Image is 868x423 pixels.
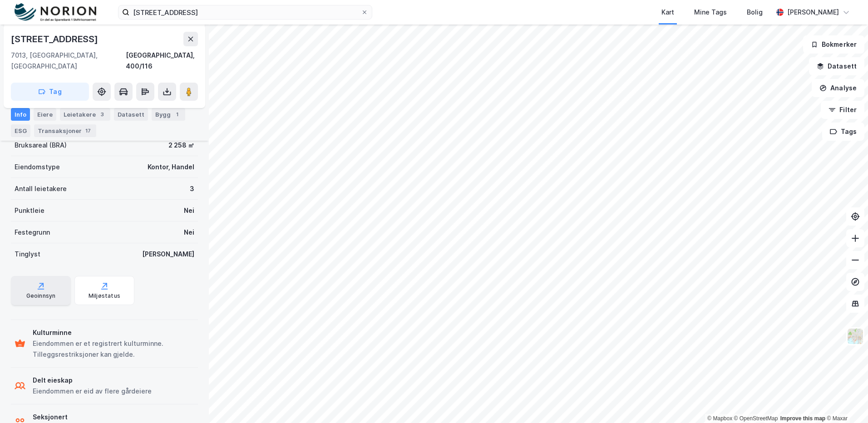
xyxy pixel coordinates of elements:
[822,123,864,141] button: Tags
[34,108,56,121] div: Eiere
[747,7,763,18] div: Bolig
[33,412,149,423] div: Seksjonert
[11,108,30,121] div: Info
[15,227,50,238] div: Festegrunn
[152,108,185,121] div: Bygg
[129,5,361,19] input: Søk på adresse, matrikkel, gårdeiere, leietakere eller personer
[84,126,93,135] div: 17
[707,415,732,422] a: Mapbox
[809,57,864,75] button: Datasett
[11,32,100,46] div: [STREET_ADDRESS]
[821,101,864,119] button: Filter
[184,227,194,238] div: Nei
[694,7,727,18] div: Mine Tags
[15,205,44,216] div: Punktleie
[847,328,864,345] img: Z
[173,110,182,119] div: 1
[15,3,96,22] img: norion-logo.80e7a08dc31c2e691866.png
[89,292,120,300] div: Miljøstatus
[11,50,126,72] div: 7013, [GEOGRAPHIC_DATA], [GEOGRAPHIC_DATA]
[823,379,868,423] div: Kontrollprogram for chat
[11,83,89,101] button: Tag
[168,140,194,151] div: 2 258 ㎡
[15,249,40,260] div: Tinglyst
[126,50,198,72] div: [GEOGRAPHIC_DATA], 400/116
[26,292,56,300] div: Geoinnsyn
[780,415,825,422] a: Improve this map
[98,110,107,119] div: 3
[812,79,864,97] button: Analyse
[190,183,194,194] div: 3
[184,205,194,216] div: Nei
[142,249,194,260] div: [PERSON_NAME]
[15,162,60,172] div: Eiendomstype
[15,140,67,151] div: Bruksareal (BRA)
[803,35,864,54] button: Bokmerker
[114,108,148,121] div: Datasett
[148,162,194,172] div: Kontor, Handel
[787,7,839,18] div: [PERSON_NAME]
[11,124,30,137] div: ESG
[33,375,152,386] div: Delt eieskap
[33,338,194,360] div: Eiendommen er et registrert kulturminne. Tilleggsrestriksjoner kan gjelde.
[33,386,152,397] div: Eiendommen er eid av flere gårdeiere
[34,124,96,137] div: Transaksjoner
[33,327,194,338] div: Kulturminne
[823,379,868,423] iframe: Chat Widget
[15,183,67,194] div: Antall leietakere
[734,415,778,422] a: OpenStreetMap
[661,7,674,18] div: Kart
[60,108,110,121] div: Leietakere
